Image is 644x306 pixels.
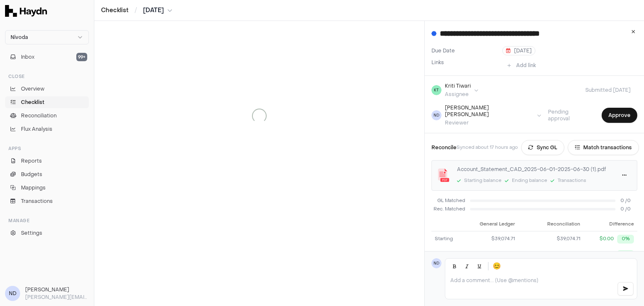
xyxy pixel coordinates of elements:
a: Reports [5,155,89,167]
div: $39,074.71 [467,236,515,243]
button: Approve [602,108,637,123]
button: Italic (Ctrl+I) [461,260,473,272]
a: Mappings [5,182,89,194]
th: General Ledger [464,218,518,231]
button: 😊 [491,260,503,272]
span: Reports [21,157,42,165]
a: Overview [5,83,89,95]
button: KTKriti TiwariAssignee [431,83,478,98]
button: Underline (Ctrl+U) [474,260,486,272]
button: [DATE] [143,6,172,15]
img: application/pdf [437,169,450,182]
div: Rec. Matched [431,206,465,213]
p: [PERSON_NAME][EMAIL_ADDRESS][DOMAIN_NAME] [25,293,89,301]
span: 😊 [493,261,501,271]
span: ND [431,258,441,268]
button: Bold (Ctrl+B) [449,260,460,272]
a: Flux Analysis [5,123,89,135]
span: ND [5,286,20,301]
button: Match transactions [568,140,639,155]
div: [PERSON_NAME] [PERSON_NAME] [445,104,534,118]
div: 0% [617,250,634,259]
button: Nivoda [5,30,89,44]
h3: [PERSON_NAME] [25,286,89,293]
button: Inbox99+ [5,51,89,63]
span: Nivoda [10,34,28,41]
img: Haydn Logo [5,5,47,17]
div: Transactions [558,177,586,184]
div: $0.00 [600,251,614,258]
label: Due Date [431,47,499,54]
th: Reconciliation [518,218,584,231]
button: Add link [502,59,541,72]
span: $1,617.11 [564,251,580,258]
div: Account_Statement_CAD_2025-06-01-2025-06-30 (1).pdf [457,166,610,173]
span: / [133,6,139,14]
span: 0 / 0 [621,206,637,213]
span: 0 / 0 [621,197,637,205]
div: Starting balance [464,177,501,184]
button: ND[PERSON_NAME] [PERSON_NAME]Reviewer [431,104,542,126]
div: $0.00 [600,236,614,243]
nav: breadcrumb [101,6,172,15]
a: Reconciliation [5,110,89,122]
div: Reviewer [445,119,534,126]
div: 0% [617,235,634,244]
span: [DATE] [506,47,532,54]
span: Overview [21,85,44,93]
div: Manage [5,214,89,227]
div: Apps [5,142,89,155]
a: Checklist [5,96,89,108]
a: Settings [5,227,89,239]
label: Links [431,59,444,66]
span: Transactions [21,197,53,205]
span: GL Matched [431,197,465,205]
span: Flux Analysis [21,125,52,133]
a: Checklist [101,6,129,15]
span: Checklist [21,99,44,106]
span: Pending approval [541,109,598,122]
div: Kriti Tiwari [445,83,471,89]
div: Close [5,70,89,83]
p: Synced about 17 hours ago [457,144,518,151]
a: Budgets [5,169,89,180]
div: $1,617.11 [467,251,515,258]
span: $39,074.71 [557,236,580,243]
span: Budgets [21,171,42,178]
span: [DATE] [143,6,164,15]
span: KT [431,85,441,95]
button: $1,617.11 [522,251,580,258]
th: Difference [584,218,637,231]
span: Inbox [21,53,34,61]
span: Settings [21,229,42,237]
td: Starting [431,231,464,247]
span: ND [431,110,441,120]
span: Submitted [DATE] [579,87,637,93]
td: Change [431,247,464,262]
h3: Reconcile [431,144,457,151]
button: Sync GL [521,140,564,155]
span: Mappings [21,184,46,192]
button: [DATE] [502,46,535,55]
div: Ending balance [512,177,547,184]
a: Transactions [5,195,89,207]
div: Assignee [445,91,471,98]
span: Reconciliation [21,112,57,119]
button: $39,074.71 [522,236,580,243]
